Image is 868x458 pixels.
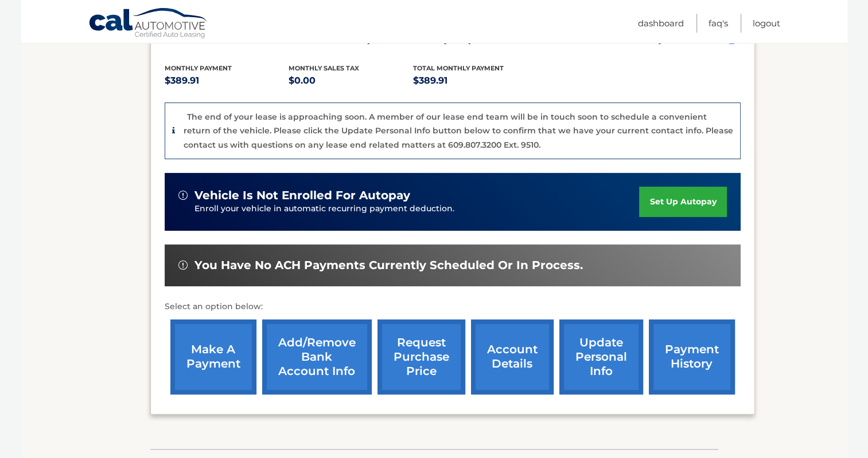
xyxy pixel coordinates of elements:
[413,73,538,89] p: $389.91
[753,14,780,33] a: Logout
[178,260,188,270] img: alert-white.svg
[262,319,372,394] a: Add/Remove bank account info
[289,73,413,89] p: $0.00
[413,64,504,72] span: Total Monthly Payment
[649,319,735,394] a: payment history
[184,112,733,150] p: The end of your lease is approaching soon. A member of our lease end team will be in touch soon t...
[194,188,410,203] span: vehicle is not enrolled for autopay
[88,7,209,41] a: Cal Automotive
[194,258,583,273] span: You have no ACH payments currently scheduled or in process.
[165,64,232,72] span: Monthly Payment
[165,300,741,314] p: Select an option below:
[377,319,465,394] a: request purchase price
[709,14,728,33] a: FAQ's
[638,14,684,33] a: Dashboard
[178,191,188,200] img: alert-white.svg
[471,319,554,394] a: account details
[639,187,726,217] a: set up autopay
[165,73,289,89] p: $389.91
[194,203,640,215] p: Enroll your vehicle in automatic recurring payment deduction.
[170,319,256,394] a: make a payment
[289,64,359,72] span: Monthly sales Tax
[559,319,643,394] a: update personal info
